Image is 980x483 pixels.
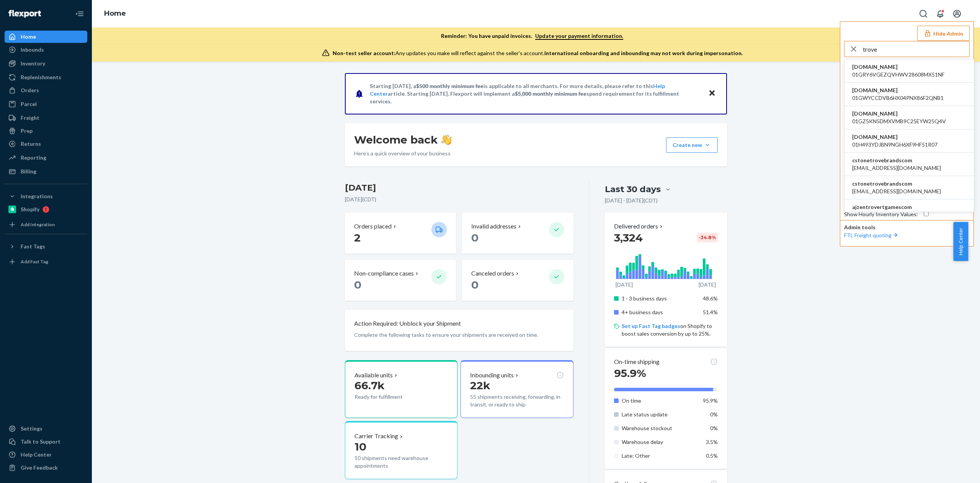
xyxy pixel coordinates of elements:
[614,231,643,244] span: 3,324
[5,152,87,164] a: Reporting
[706,439,718,445] span: 3.5%
[844,210,918,218] div: Show Hourly Inventory Values :
[5,57,87,70] a: Inventory
[345,213,456,254] button: Orders placed 2
[471,278,479,291] span: 0
[5,203,87,215] a: Shopify
[622,397,697,405] p: On time
[5,84,87,96] a: Orders
[471,231,479,244] span: 0
[852,188,941,195] span: [EMAIL_ADDRESS][DOMAIN_NAME]
[703,309,718,315] span: 51.4%
[666,137,718,153] button: Create new
[852,86,944,94] span: [DOMAIN_NAME]
[462,260,573,301] button: Canceled orders 0
[8,10,41,18] img: Flexport logo
[622,323,680,329] a: Set up Fast Tag badges
[104,9,126,18] a: Home
[21,73,61,81] div: Replenishments
[370,82,701,105] p: Starting [DATE], a is applicable to all merchants. For more details, please refer to this article...
[354,432,398,441] p: Carrier Tracking
[605,197,658,204] p: [DATE] - [DATE] ( CDT )
[5,219,87,231] a: Add Integration
[21,100,37,108] div: Parcel
[21,221,55,228] div: Add Integration
[333,49,743,57] div: Any updates you make will reflect against the seller's account.
[622,411,697,418] p: Late status update
[622,424,697,432] p: Warehouse stockout
[852,71,944,78] span: 01GRY6VGEZQVHWV28608MX51NF
[5,436,87,448] a: Talk to Support
[605,183,661,195] div: Last 30 days
[354,393,425,401] p: Ready for fulfillment
[614,367,646,380] span: 95.9%
[345,260,456,301] button: Non-compliance cases 0
[710,425,718,431] span: 0%
[852,164,941,172] span: [EMAIL_ADDRESS][DOMAIN_NAME]
[345,196,573,203] p: [DATE] ( CDT )
[710,411,718,418] span: 0%
[535,33,623,40] a: Update your payment information.
[21,168,36,175] div: Billing
[5,449,87,461] a: Help Center
[5,423,87,435] a: Settings
[5,125,87,137] a: Prep
[21,425,42,432] div: Settings
[933,6,948,21] button: Open notifications
[98,3,132,25] ol: breadcrumbs
[470,393,563,408] p: 55 shipments receiving, forwarding, in transit, or ready to ship
[471,222,516,231] p: Invalid addresses
[21,451,52,459] div: Help Center
[5,256,87,268] a: Add Fast Tag
[616,281,633,289] p: [DATE]
[852,110,946,117] span: [DOMAIN_NAME]
[345,182,573,194] h3: [DATE]
[852,133,938,141] span: [DOMAIN_NAME]
[5,98,87,110] a: Parcel
[354,331,564,339] p: Complete the following tasks to ensure your shipments are received on time.
[953,222,968,261] button: Help Center
[354,379,385,392] span: 66.7k
[622,438,697,446] p: Warehouse delay
[622,308,697,316] p: 4+ business days
[852,180,941,188] span: cstonetrovebrandscom
[21,193,53,200] div: Integrations
[354,319,461,328] p: Action Required: Unblock your Shipment
[21,114,39,122] div: Freight
[949,6,965,21] button: Open account menu
[21,86,39,94] div: Orders
[844,232,899,238] a: FTL Freight quoting
[5,240,87,253] button: Fast Tags
[706,452,718,459] span: 0.5%
[21,127,33,135] div: Prep
[917,26,970,41] button: Hide Admin
[622,322,718,338] p: on Shopify to boost sales conversion by up to 25%.
[416,83,483,89] span: $500 monthly minimum fee
[852,157,941,164] span: cstonetrovebrandscom
[5,112,87,124] a: Freight
[441,134,452,145] img: hand-wave emoji
[21,154,46,162] div: Reporting
[707,88,717,99] button: Close
[72,6,87,21] button: Close Navigation
[5,138,87,150] a: Returns
[852,211,941,219] span: [EMAIL_ADDRESS][DOMAIN_NAME]
[461,360,573,418] button: Inbounding units22k55 shipments receiving, forwarding, in transit, or ready to ship
[21,33,36,41] div: Home
[470,371,514,380] p: Inbounding units
[614,222,664,231] button: Delivered orders
[354,150,452,157] p: Here’s a quick overview of your business
[852,141,938,148] span: 01H493YDJBN9NGH6XF9HF51R07
[354,133,452,147] h1: Welcome back
[703,397,718,404] span: 95.9%
[354,231,361,244] span: 2
[21,258,48,265] div: Add Fast Tag
[345,360,457,418] button: Available units66.7kReady for fulfillment
[21,60,45,67] div: Inventory
[5,44,87,56] a: Inbounds
[5,462,87,474] button: Give Feedback
[354,269,414,278] p: Non-compliance cases
[544,50,743,56] span: International onboarding and inbounding may not work during impersonation.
